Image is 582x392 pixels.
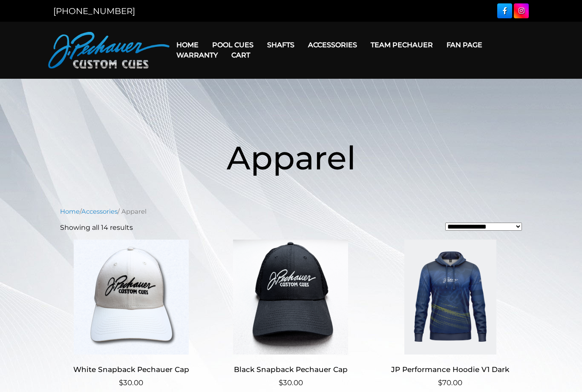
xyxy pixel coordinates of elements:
[205,34,260,56] a: Pool Cues
[379,240,521,355] img: JP Performance Hoodie V1 Dark
[53,6,135,16] a: [PHONE_NUMBER]
[48,32,170,69] img: Pechauer Custom Cues
[440,34,489,56] a: Fan Page
[225,44,257,66] a: Cart
[227,138,356,177] span: Apparel
[119,378,143,387] bdi: 30.00
[379,361,521,377] h2: JP Performance Hoodie V1 Dark
[119,378,123,387] span: $
[445,223,522,231] select: Shop order
[60,208,80,215] a: Home
[220,240,362,388] a: Black Snapback Pechauer Cap $30.00
[60,240,202,388] a: White Snapback Pechauer Cap $30.00
[438,378,462,387] bdi: 70.00
[279,378,303,387] bdi: 30.00
[60,207,522,216] nav: Breadcrumb
[379,240,521,388] a: JP Performance Hoodie V1 Dark $70.00
[170,44,225,66] a: Warranty
[220,240,362,355] img: Black Snapback Pechauer Cap
[170,34,205,56] a: Home
[301,34,364,56] a: Accessories
[260,34,301,56] a: Shafts
[81,208,118,215] a: Accessories
[60,223,133,233] p: Showing all 14 results
[220,361,362,377] h2: Black Snapback Pechauer Cap
[279,378,283,387] span: $
[60,361,202,377] h2: White Snapback Pechauer Cap
[364,34,440,56] a: Team Pechauer
[438,378,442,387] span: $
[60,240,202,355] img: White Snapback Pechauer Cap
